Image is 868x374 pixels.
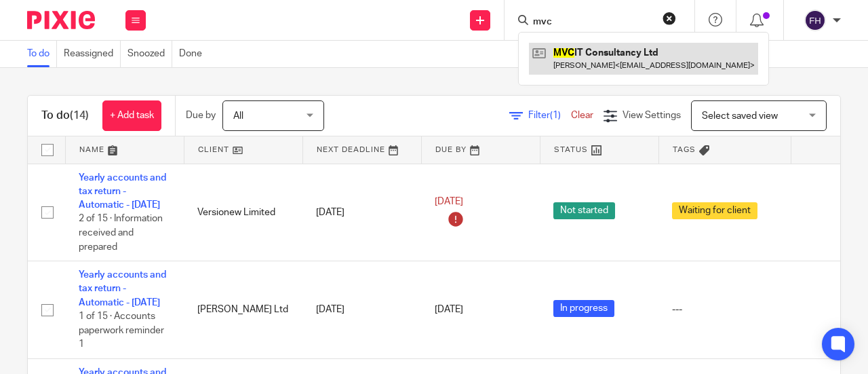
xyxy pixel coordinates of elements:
button: Clear [663,12,676,25]
span: All [233,111,243,121]
input: Search [532,16,654,29]
a: Yearly accounts and tax return - Automatic - [DATE] [79,270,166,307]
a: Snoozed [127,41,172,67]
span: Filter [528,111,571,120]
span: [DATE] [435,305,463,314]
a: Clear [571,111,593,120]
a: Yearly accounts and tax return - Automatic - [DATE] [79,173,166,210]
span: (14) [70,110,89,121]
a: Reassigned [64,41,121,67]
span: In progress [553,300,614,317]
a: To do [27,41,57,67]
img: svg%3E [804,10,826,31]
a: + Add task [102,100,161,131]
span: Select saved view [702,111,778,121]
span: 2 of 15 · Information received and prepared [79,214,163,252]
h1: To do [41,109,89,123]
td: [PERSON_NAME] Ltd [184,261,302,359]
span: 1 of 15 · Accounts paperwork reminder 1 [79,312,164,349]
span: Not started [553,202,615,219]
span: [DATE] [435,197,463,206]
span: Waiting for client [672,202,757,219]
span: Tags [673,146,696,153]
span: (1) [550,111,561,120]
span: View Settings [623,111,681,120]
a: Done [179,41,209,67]
td: Versionew Limited [184,164,302,261]
p: Due by [186,109,216,122]
div: --- [672,303,777,316]
td: [DATE] [302,261,421,359]
img: Pixie [27,11,95,29]
td: [DATE] [302,164,421,261]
